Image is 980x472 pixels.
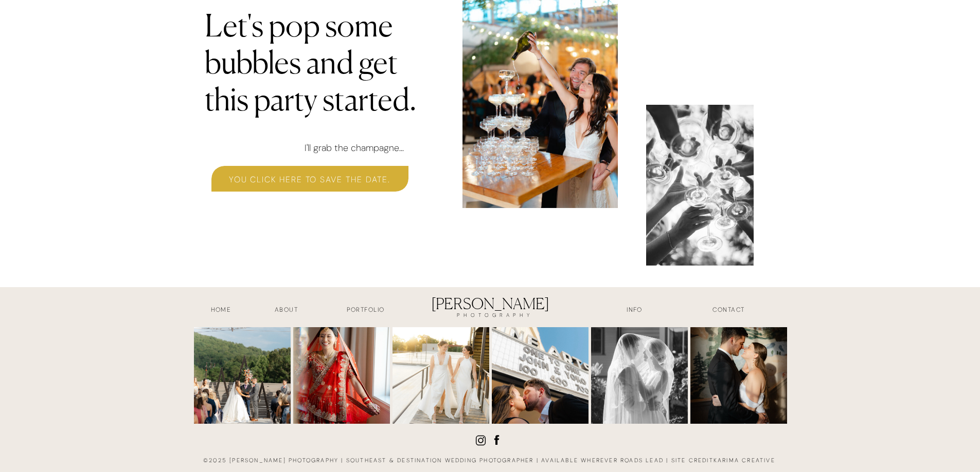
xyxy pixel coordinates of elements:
[199,456,782,468] h3: ©2025 [PERSON_NAME] photography | southeast & destination wedding photographer | available wherev...
[393,327,489,424] img: carousel album shared on Tue Sep 02 2025 | Can we just stop and appreciate the unparalleled joyou...
[305,141,512,154] h3: I'll grab the champagne...
[433,312,557,323] a: PHOTOGRAPHY
[492,327,589,424] img: carousel album shared on Fri Aug 22 2025 | Skee ball is kind of becoming a signature of mine. Sep...
[261,305,312,317] a: about
[691,305,767,317] a: contact
[690,327,787,424] img: carousel album shared on Sun Jul 20 2025 | Keepin’ things classy with Heather + Blake. 🍸
[195,305,247,317] a: HOME
[211,173,408,185] a: you click here to save the date.
[714,457,775,464] a: karima creative
[591,327,688,424] img: carousel album shared on Wed Jul 30 2025 | I have a real problem with narrowing down what images ...
[328,305,404,317] a: Portfolio
[205,7,438,62] h2: Let's pop some bubbles and get this party started.
[609,305,661,317] a: INFO
[194,327,291,424] img: carousel album shared on Tue Sep 09 2025 | Sneak peeks from quite literally a perfect day with Me...
[293,327,390,424] img: carousel album shared on Sun Sep 07 2025 | Okay, I’m really behind on sharing recent weddings and...
[424,294,557,323] a: [PERSON_NAME]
